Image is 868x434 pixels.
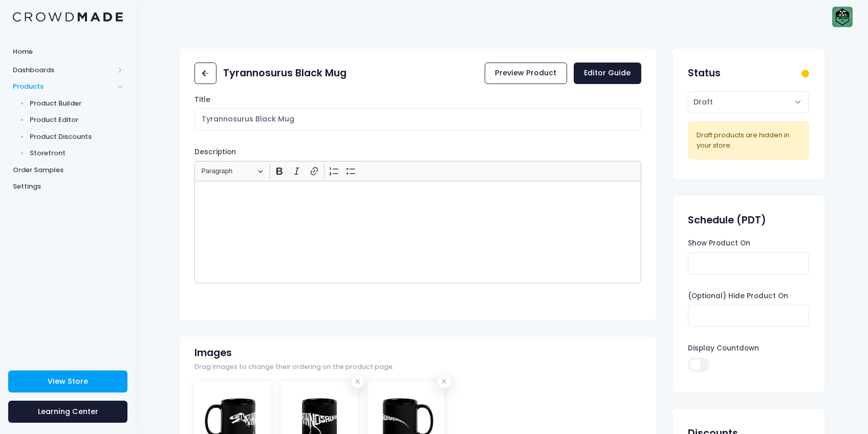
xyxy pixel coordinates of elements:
[194,161,641,181] div: Editor toolbar
[194,362,394,372] span: Drag images to change their ordering on the product page.
[688,238,750,249] label: Show Product On
[697,130,800,150] div: Draft products are hidden in your store.
[13,81,114,92] span: Products
[688,291,788,301] label: (Optional) Hide Product On
[688,343,759,354] label: Display Countdown
[832,7,853,27] img: User
[485,63,567,85] a: Preview Product
[13,181,123,192] span: Settings
[194,95,210,105] label: Title
[223,67,346,79] h2: Tyrannosurus Black Mug
[197,163,268,179] button: Paragraph
[38,406,98,417] span: Learning Center
[30,148,123,158] span: Storefront
[194,147,236,157] label: Description
[688,214,766,226] h2: Schedule (PDT)
[13,47,123,57] span: Home
[48,376,88,386] span: View Store
[688,67,721,79] h2: Status
[194,181,641,283] div: Rich Text Editor, main
[13,65,114,75] span: Dashboards
[30,132,123,142] span: Product Discounts
[30,115,123,125] span: Product Editor
[30,98,123,109] span: Product Builder
[194,347,232,359] h2: Images
[8,401,127,423] a: Learning Center
[574,63,641,85] a: Editor Guide
[201,165,254,177] span: Paragraph
[8,370,127,392] a: View Store
[13,12,123,22] img: Logo
[13,165,123,175] span: Order Samples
